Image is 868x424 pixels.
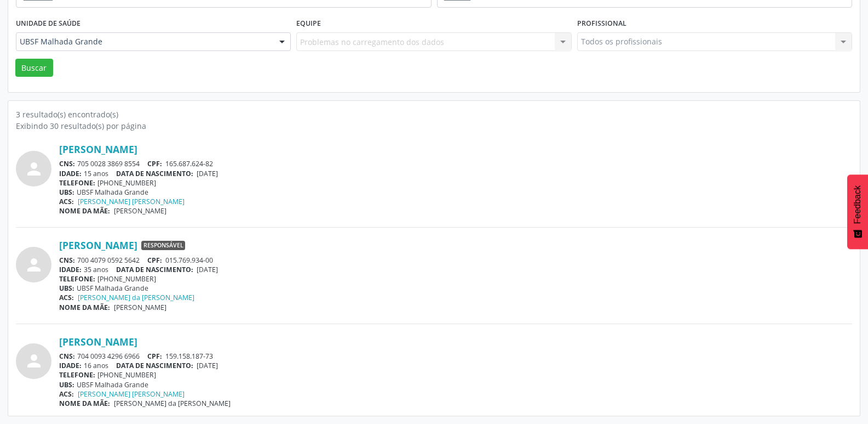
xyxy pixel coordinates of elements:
[59,361,82,370] span: IDADE:
[59,274,852,284] div: [PHONE_NUMBER]
[59,178,852,188] div: [PHONE_NUMBER]
[59,159,75,168] span: CNS:
[59,178,95,188] span: TELEFONE:
[16,120,852,132] div: Exibindo 30 resultado(s) por página
[116,361,193,370] span: DATA DE NASCIMENTO:
[197,361,218,370] span: [DATE]
[197,169,218,178] span: [DATE]
[853,185,863,224] span: Feedback
[59,169,82,178] span: IDADE:
[59,265,82,274] span: IDADE:
[59,370,852,380] div: [PHONE_NUMBER]
[577,15,626,32] label: Profissional
[20,36,268,47] span: UBSF Malhada Grande
[116,265,193,274] span: DATA DE NASCIMENTO:
[165,159,213,168] span: 165.687.624-82
[114,303,166,312] span: [PERSON_NAME]
[59,399,110,408] span: NOME DA MÃE:
[59,206,110,216] span: NOME DA MÃE:
[147,352,162,361] span: CPF:
[847,174,868,249] button: Feedback - Mostrar pesquisa
[78,293,194,302] a: [PERSON_NAME] da [PERSON_NAME]
[59,361,852,370] div: 16 anos
[147,159,162,168] span: CPF:
[24,255,44,275] i: person
[141,241,185,251] span: Responsável
[59,293,74,302] span: ACS:
[197,265,218,274] span: [DATE]
[147,256,162,265] span: CPF:
[59,284,74,293] span: UBS:
[59,389,74,399] span: ACS:
[59,380,74,389] span: UBS:
[59,239,137,251] a: [PERSON_NAME]
[59,336,137,348] a: [PERSON_NAME]
[59,256,852,265] div: 700 4079 0592 5642
[78,197,185,206] a: [PERSON_NAME] [PERSON_NAME]
[59,159,852,168] div: 705 0028 3869 8554
[59,352,852,361] div: 704 0093 4296 6966
[78,389,185,399] a: [PERSON_NAME] [PERSON_NAME]
[116,169,193,178] span: DATA DE NASCIMENTO:
[114,206,166,216] span: [PERSON_NAME]
[59,188,852,197] div: UBSF Malhada Grande
[59,265,852,274] div: 35 anos
[59,370,95,380] span: TELEFONE:
[59,303,110,312] span: NOME DA MÃE:
[165,256,213,265] span: 015.769.934-00
[16,109,852,120] div: 3 resultado(s) encontrado(s)
[59,188,74,197] span: UBS:
[114,399,231,408] span: [PERSON_NAME] da [PERSON_NAME]
[24,159,44,179] i: person
[59,380,852,389] div: UBSF Malhada Grande
[16,15,81,32] label: Unidade de saúde
[59,143,137,155] a: [PERSON_NAME]
[296,15,321,32] label: Equipe
[59,352,75,361] span: CNS:
[59,169,852,178] div: 15 anos
[59,274,95,284] span: TELEFONE:
[165,352,213,361] span: 159.158.187-73
[59,256,75,265] span: CNS:
[24,351,44,371] i: person
[15,59,53,77] button: Buscar
[59,197,74,206] span: ACS:
[59,284,852,293] div: UBSF Malhada Grande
